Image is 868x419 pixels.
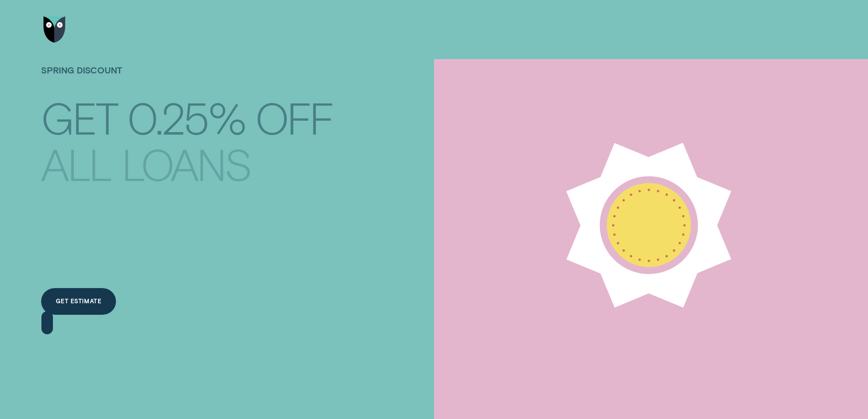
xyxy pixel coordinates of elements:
[41,143,111,184] div: all
[41,86,333,169] h4: Get 0.25% off all loans
[255,96,333,137] div: off
[41,65,333,92] h1: SPRING DISCOUNT
[41,96,116,137] div: Get
[43,16,66,43] img: Wisr
[127,96,245,137] div: 0.25%
[121,143,251,184] div: loans
[41,288,116,315] a: Get estimate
